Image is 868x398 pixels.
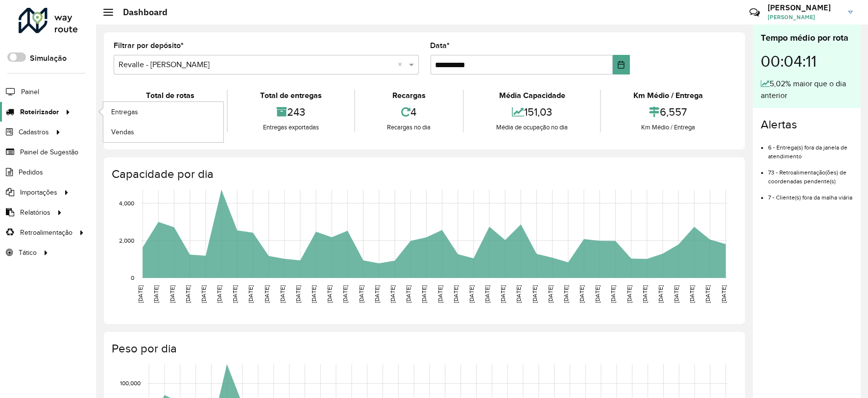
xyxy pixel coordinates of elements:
text: [DATE] [232,285,238,303]
text: [DATE] [673,285,679,303]
a: Entregas [103,102,223,122]
text: [DATE] [326,285,333,303]
span: Painel [21,87,39,97]
li: 73 - Retroalimentação(ões) de coordenadas pendente(s) [768,161,853,186]
div: Tempo médio por rota [761,31,853,45]
h4: Alertas [761,118,853,132]
div: Km Médio / Entrega [603,123,733,132]
text: 0 [131,274,134,281]
text: [DATE] [500,285,506,303]
label: Filtrar por depósito [114,40,184,51]
text: [DATE] [657,285,664,303]
span: Clear all [398,59,407,71]
text: [DATE] [437,285,443,303]
text: [DATE] [342,285,349,303]
h4: Capacidade por dia [112,167,735,181]
text: [DATE] [169,285,175,303]
span: Retroalimentação [20,227,72,238]
div: Recargas no dia [358,123,461,132]
text: [DATE] [484,285,490,303]
span: Entregas [111,107,138,117]
span: [PERSON_NAME] [768,13,841,22]
h4: Peso por dia [112,342,735,356]
text: [DATE] [311,285,317,303]
div: Média de ocupação no dia [466,123,598,132]
div: Recargas [358,90,461,101]
a: Vendas [103,122,223,142]
span: Relatórios [20,207,50,218]
text: [DATE] [405,285,411,303]
span: Importações [20,187,57,198]
text: [DATE] [247,285,254,303]
text: [DATE] [626,285,632,303]
div: 6,557 [603,101,733,123]
text: [DATE] [579,285,585,303]
text: [DATE] [264,285,270,303]
text: [DATE] [642,285,648,303]
text: [DATE] [531,285,538,303]
text: [DATE] [279,285,286,303]
text: 4,000 [119,200,134,206]
text: [DATE] [563,285,569,303]
text: [DATE] [721,285,727,303]
text: [DATE] [453,285,459,303]
text: 100,000 [120,380,141,387]
li: 7 - Cliente(s) fora da malha viária [768,186,853,202]
div: Média Capacidade [466,90,598,101]
label: Data [431,40,450,51]
li: 6 - Entrega(s) fora da janela de atendimento [768,136,853,161]
div: Total de rotas [116,90,224,101]
text: [DATE] [295,285,301,303]
div: 151,03 [466,101,598,123]
text: [DATE] [547,285,554,303]
div: Km Médio / Entrega [603,90,733,101]
text: [DATE] [515,285,522,303]
div: Total de entregas [230,90,352,101]
text: [DATE] [200,285,207,303]
text: [DATE] [389,285,396,303]
text: [DATE] [468,285,475,303]
div: 4 [358,101,461,123]
text: [DATE] [153,285,159,303]
text: [DATE] [705,285,711,303]
div: 5,02% maior que o dia anterior [761,78,853,101]
button: Choose Date [613,55,629,75]
div: 00:04:11 [761,45,853,78]
span: Roteirizador [20,107,59,117]
span: Cadastros [19,127,49,137]
div: 243 [230,101,352,123]
h2: Dashboard [113,7,168,18]
span: Pedidos [19,167,43,177]
text: [DATE] [374,285,380,303]
label: Simulação [30,52,67,64]
text: [DATE] [689,285,695,303]
text: [DATE] [421,285,427,303]
span: Painel de Sugestão [20,147,78,157]
a: Contato Rápido [744,2,765,23]
text: [DATE] [185,285,191,303]
text: [DATE] [137,285,144,303]
text: [DATE] [358,285,364,303]
span: Vendas [111,127,134,137]
text: 2,000 [119,237,134,244]
span: Tático [19,248,37,258]
div: Entregas exportadas [230,123,352,132]
h3: [PERSON_NAME] [768,3,841,12]
text: [DATE] [610,285,617,303]
text: [DATE] [594,285,601,303]
text: [DATE] [216,285,222,303]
